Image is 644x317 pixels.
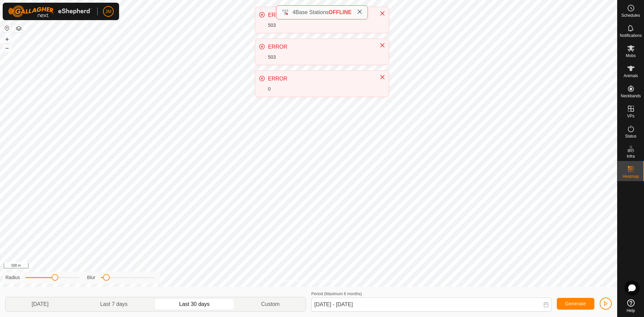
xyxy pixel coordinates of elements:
span: Neckbands [621,94,641,98]
span: Heatmap [623,174,639,178]
span: Custom [261,300,280,308]
label: Blur [87,274,96,281]
span: Animals [624,74,638,78]
a: Help [618,297,644,315]
div: ERROR [268,75,373,83]
button: – [3,44,11,52]
button: + [3,35,11,43]
div: 503 [268,22,373,29]
button: Close [378,41,387,50]
span: Schedules [621,13,640,17]
span: Last 30 days [179,300,210,308]
a: Contact Us [315,278,335,284]
span: 4 [292,9,296,15]
div: ERROR [268,11,373,19]
span: JM [105,8,112,15]
button: Close [378,9,387,18]
span: Status [625,134,636,138]
label: Period (Maximum 6 months) [311,292,362,296]
span: Infra [627,154,635,158]
span: Help [627,309,635,313]
button: Close [378,72,387,82]
span: Generate [565,301,586,306]
span: Notifications [620,34,642,38]
span: Last 7 days [100,300,127,308]
img: Gallagher Logo [8,5,92,17]
button: Map Layers [15,24,23,33]
button: Generate [557,298,594,310]
div: 0 [268,86,373,93]
span: [DATE] [32,300,48,308]
div: ERROR [268,43,373,51]
label: Radius [5,274,20,281]
span: Base Stations [296,9,329,15]
span: OFFLINE [329,9,352,15]
a: Privacy Policy [282,278,307,284]
span: VPs [627,114,634,118]
span: Mobs [626,54,636,58]
button: Reset Map [3,24,11,32]
div: 503 [268,54,373,61]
